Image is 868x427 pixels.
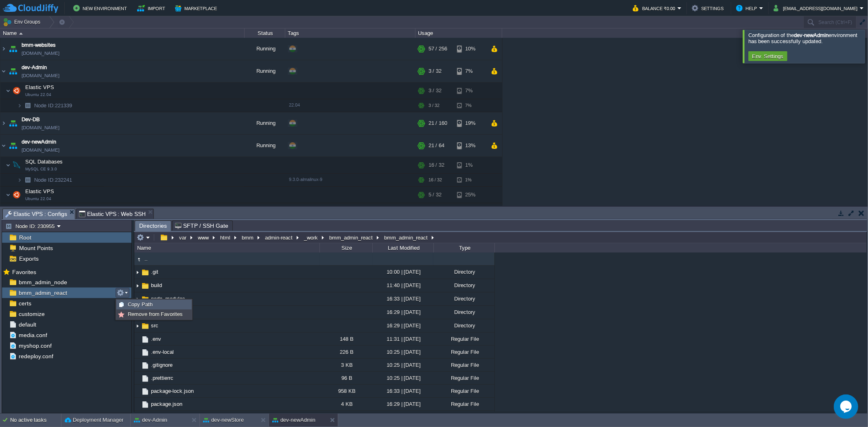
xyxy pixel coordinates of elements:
[372,266,433,278] div: 10:00 | [DATE]
[134,333,141,345] img: AMDAwAAAACH5BAEAAAAALAAAAAABAAEAAAICRAEAOw==
[134,346,141,358] img: AMDAwAAAACH5BAEAAAAALAAAAAABAAEAAAICRAEAOw==
[457,99,483,112] div: 7%
[175,3,219,13] button: Marketplace
[33,102,73,109] a: Node ID:221339
[150,335,162,342] a: .env
[286,28,415,38] div: Tags
[135,243,319,253] div: Name
[5,209,67,219] span: Elastic VPS : Configs
[433,398,494,410] div: Regular File
[17,99,22,112] img: AMDAwAAAACH5BAEAAAAALAAAAAABAAEAAAICRAEAOw==
[128,301,153,307] span: Copy Path
[19,33,23,35] img: AMDAwAAAACH5BAEAAAAALAAAAAABAAEAAAICRAEAOw==
[150,295,186,302] a: node_modules
[33,176,73,183] a: Node ID:232241
[17,300,33,307] span: certs
[372,346,433,358] div: 10:25 | [DATE]
[429,83,442,99] div: 3 / 32
[433,279,494,292] div: Directory
[203,416,244,424] button: dev-newStore
[17,310,46,318] a: customize
[433,411,494,423] div: Regular File
[22,72,59,80] span: [DOMAIN_NAME]
[134,398,141,410] img: AMDAwAAAACH5BAEAAAAALAAAAAABAAEAAAICRAEAOw==
[117,310,191,319] a: Remove from Favorites
[429,157,444,173] div: 16 / 32
[34,102,55,109] span: Node ID:
[150,268,160,275] span: .git
[11,157,22,173] img: AMDAwAAAACH5BAEAAAAALAAAAAABAAEAAAICRAEAOw==
[17,353,55,360] span: redeploy.conf
[372,398,433,410] div: 16:29 | [DATE]
[328,234,375,241] button: bmm_admin_react
[245,38,285,60] div: Running
[197,234,211,241] button: www
[134,359,141,371] img: AMDAwAAAACH5BAEAAAAALAAAAAABAAEAAAICRAEAOw==
[25,167,57,172] span: MySQL CE 9.3.0
[150,322,160,329] a: src
[134,293,141,305] img: AMDAwAAAACH5BAEAAAAALAAAAAABAAEAAAICRAEAOw==
[429,38,447,60] div: 57 / 256
[141,281,150,290] img: AMDAwAAAACH5BAEAAAAALAAAAAABAAEAAAICRAEAOw==
[748,32,858,44] span: Configuration of the environment has been successfully updated.
[134,320,141,332] img: AMDAwAAAACH5BAEAAAAALAAAAAABAAEAAAICRAEAOw==
[22,63,47,72] span: dev-Admin
[178,234,188,241] button: var
[128,311,183,317] span: Remove from Favorites
[319,398,372,410] div: 4 KB
[457,203,483,216] div: 25%
[22,174,33,186] img: AMDAwAAAACH5BAEAAAAALAAAAAABAAEAAAICRAEAOw==
[65,416,123,424] button: Deployment Manager
[134,385,141,397] img: AMDAwAAAACH5BAEAAAAALAAAAAABAAEAAAICRAEAOw==
[0,112,7,134] img: AMDAwAAAACH5BAEAAAAALAAAAAABAAEAAAICRAEAOw==
[17,342,53,349] a: myshop.conf
[289,102,300,107] span: 22.04
[245,60,285,82] div: Running
[143,255,149,262] a: ..
[433,266,494,278] div: Directory
[22,138,56,146] a: dev-newAdmin
[3,3,58,13] img: CloudJiffy
[433,372,494,384] div: Regular File
[150,282,163,289] a: build
[17,255,40,262] a: Exports
[17,234,33,241] span: Root
[22,49,59,57] span: [DOMAIN_NAME]
[633,3,678,13] button: Balance ₹0.00
[433,333,494,345] div: Regular File
[11,83,22,99] img: AMDAwAAAACH5BAEAAAAALAAAAAABAAEAAAICRAEAOw==
[6,157,11,173] img: AMDAwAAAACH5BAEAAAAALAAAAAABAAEAAAICRAEAOw==
[372,292,433,305] div: 16:33 | [DATE]
[429,174,442,186] div: 16 / 32
[320,243,372,253] div: Size
[17,279,68,286] a: bmm_admin_node
[433,319,494,332] div: Directory
[457,60,483,82] div: 7%
[219,234,232,241] button: html
[457,112,483,134] div: 19%
[150,401,184,407] span: package.json
[150,349,175,355] a: .env-local
[736,3,759,13] button: Help
[303,234,320,241] button: _work
[6,187,11,203] img: AMDAwAAAACH5BAEAAAAALAAAAAABAAEAAAICRAEAOw==
[17,331,48,339] span: media.conf
[319,359,372,371] div: 3 KB
[22,41,56,49] a: bmm-websites
[141,295,150,304] img: AMDAwAAAACH5BAEAAAAALAAAAAABAAEAAAICRAEAOw==
[17,321,37,328] a: default
[10,414,61,427] div: No active tasks
[17,289,68,296] a: bmm_admin_react
[289,177,322,182] span: 9.3.0-almalinux-9
[150,388,195,394] span: package-lock.json
[457,83,483,99] div: 7%
[5,222,57,230] button: Node ID: 230955
[141,361,150,370] img: AMDAwAAAACH5BAEAAAAALAAAAAABAAEAAAICRAEAOw==
[134,279,141,292] img: AMDAwAAAACH5BAEAAAAALAAAAAABAAEAAAICRAEAOw==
